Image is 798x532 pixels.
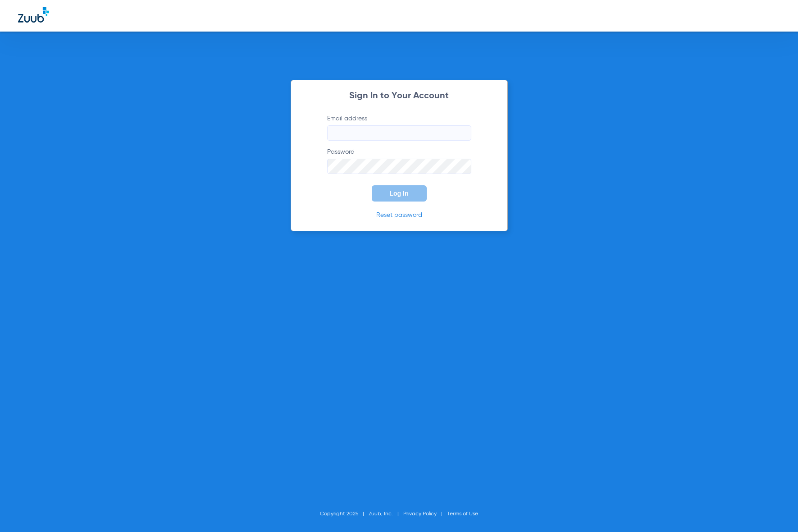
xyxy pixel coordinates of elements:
span: Log In [390,190,409,197]
li: Zuub, Inc. [369,509,403,518]
label: Email address [327,114,471,141]
label: Password [327,147,471,174]
h2: Sign In to Your Account [314,92,485,101]
a: Privacy Policy [403,511,437,517]
iframe: Chat Widget [753,489,798,532]
a: Terms of Use [447,511,478,517]
img: Zuub Logo [18,7,49,23]
input: Email addressOpen Keeper Popup [327,125,471,141]
li: Copyright 2025 [320,509,369,518]
input: PasswordOpen Keeper Popup [327,159,471,174]
button: Log In [372,185,427,202]
keeper-lock: Open Keeper Popup [456,128,467,138]
a: Reset password [376,212,422,218]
